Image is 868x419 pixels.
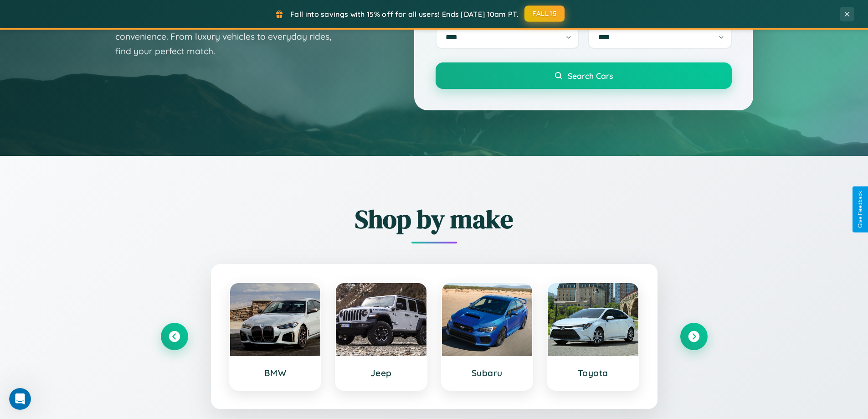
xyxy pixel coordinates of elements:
[857,191,863,228] div: Give Feedback
[345,367,417,378] h3: Jeep
[161,202,708,237] h2: Shop by make
[239,367,312,378] h3: BMW
[9,388,31,410] iframe: Intercom live chat
[115,14,343,59] p: Discover premium car rentals with unmatched convenience. From luxury vehicles to everyday rides, ...
[568,71,613,81] span: Search Cars
[524,5,565,22] button: FALL15
[557,367,629,378] h3: Toyota
[290,10,519,19] span: Fall into savings with 15% off for all users! Ends [DATE] 10am PT.
[451,367,524,378] h3: Subaru
[436,62,732,89] button: Search Cars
